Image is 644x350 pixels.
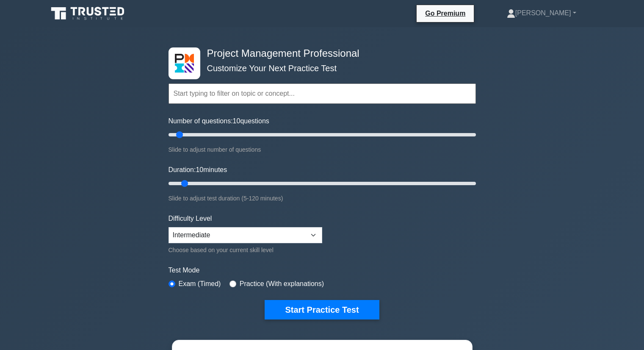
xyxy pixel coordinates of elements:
input: Start typing to filter on topic or concept... [169,83,476,104]
span: 10 [233,117,240,125]
label: Test Mode [169,265,476,275]
label: Number of questions: questions [169,116,269,126]
label: Duration: minutes [169,165,227,175]
label: Difficulty Level [169,214,212,224]
label: Practice (With explanations) [240,279,324,289]
span: 10 [196,166,203,173]
a: Go Premium [420,8,470,19]
h4: Project Management Professional [204,47,434,60]
a: [PERSON_NAME] [486,5,597,22]
div: Slide to adjust test duration (5-120 minutes) [169,193,476,203]
div: Choose based on your current skill level [169,245,322,255]
button: Start Practice Test [265,300,379,319]
label: Exam (Timed) [179,279,221,289]
div: Slide to adjust number of questions [169,144,476,155]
